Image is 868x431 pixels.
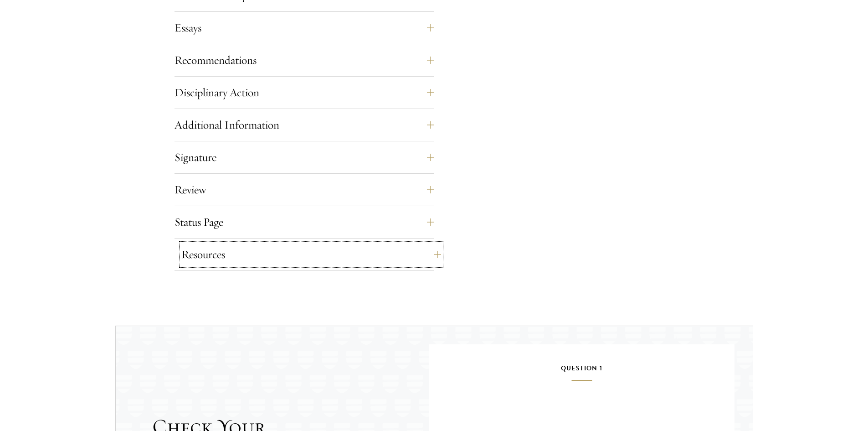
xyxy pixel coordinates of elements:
button: Resources [181,244,441,265]
button: Recommendations [175,49,434,71]
button: Disciplinary Action [175,82,434,104]
button: Status Page [175,211,434,233]
button: Signature [175,146,434,168]
button: Review [175,179,434,201]
button: Essays [175,17,434,39]
h5: Question 1 [457,363,707,381]
button: Additional Information [175,114,434,136]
